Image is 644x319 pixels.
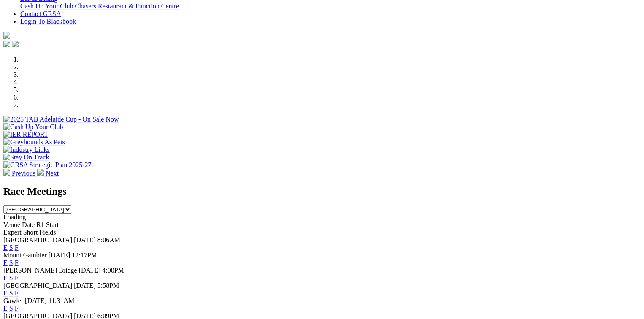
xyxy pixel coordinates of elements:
[49,297,75,304] span: 11:31AM
[22,221,35,228] span: Date
[3,131,48,138] img: IER REPORT
[25,297,47,304] span: [DATE]
[74,236,96,243] span: [DATE]
[3,274,8,281] a: E
[3,154,49,161] img: Stay On Track
[3,41,10,47] img: facebook.svg
[3,251,47,259] span: Mount Gambier
[9,305,13,312] a: S
[3,169,10,176] img: chevron-left-pager-white.svg
[3,123,63,131] img: Cash Up Your Club
[15,244,19,251] a: F
[75,3,179,10] a: Chasers Restaurant & Function Centre
[20,3,73,10] a: Cash Up Your Club
[3,244,8,251] a: E
[72,251,97,259] span: 12:17PM
[15,259,19,266] a: F
[3,267,77,274] span: [PERSON_NAME] Bridge
[3,116,119,123] img: 2025 TAB Adelaide Cup - On Sale Now
[3,138,65,146] img: Greyhounds As Pets
[3,146,50,154] img: Industry Links
[74,282,96,289] span: [DATE]
[79,267,101,274] span: [DATE]
[20,18,76,25] a: Login To Blackbook
[3,229,22,236] span: Expert
[3,236,72,243] span: [GEOGRAPHIC_DATA]
[12,41,19,47] img: twitter.svg
[39,229,56,236] span: Fields
[3,32,10,39] img: logo-grsa-white.png
[3,282,72,289] span: [GEOGRAPHIC_DATA]
[9,244,13,251] a: S
[9,274,13,281] a: S
[23,229,38,236] span: Short
[9,289,13,297] a: S
[46,170,59,177] span: Next
[15,289,19,297] a: F
[3,214,31,221] span: Loading...
[20,3,641,10] div: Bar & Dining
[3,170,37,177] a: Previous
[102,267,124,274] span: 4:00PM
[9,259,13,266] a: S
[15,305,19,312] a: F
[3,161,91,169] img: GRSA Strategic Plan 2025-27
[49,251,70,259] span: [DATE]
[3,305,8,312] a: E
[15,274,19,281] a: F
[97,282,119,289] span: 5:58PM
[37,170,59,177] a: Next
[3,297,23,304] span: Gawler
[3,289,8,297] a: E
[3,186,641,197] h2: Race Meetings
[12,170,35,177] span: Previous
[20,10,61,17] a: Contact GRSA
[37,169,44,176] img: chevron-right-pager-white.svg
[3,221,20,228] span: Venue
[36,221,59,228] span: R1 Start
[97,236,120,243] span: 8:06AM
[3,259,8,266] a: E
